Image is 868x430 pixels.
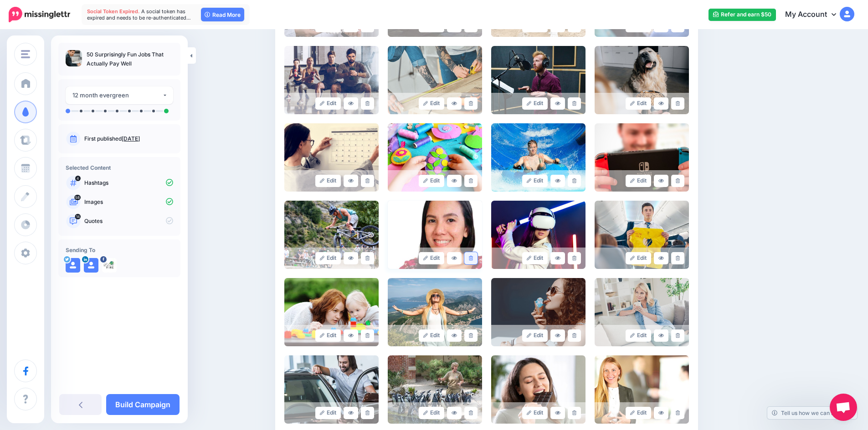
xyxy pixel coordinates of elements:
[284,201,379,269] img: 1ed1455e79a4030c0880ae2f0313c2b2_large.jpg
[284,278,379,346] img: fedaec605eb0d4ade759046a38653a9f_large.jpg
[388,123,482,192] img: 81bd07f4b2a88717bca3bce22e089dcd_large.jpg
[9,7,70,22] img: Missinglettr
[626,252,652,264] a: Edit
[201,8,244,21] a: Read More
[84,198,173,206] p: Images
[419,252,445,264] a: Edit
[419,175,445,187] a: Edit
[284,355,379,424] img: dde034d9147430606721f47c79b1577e_large.jpg
[388,46,482,114] img: dca6761377a9058286dbeef296308043_large.jpg
[66,50,82,66] img: 2c10c8161346576d62e063ba08aafaa5_thumb.jpg
[522,329,548,342] a: Edit
[522,252,548,264] a: Edit
[122,135,140,142] a: [DATE]
[595,278,689,346] img: 7caf04abbb069d1528f6c29a3e711498_large.jpg
[419,329,445,342] a: Edit
[87,8,191,21] span: A social token has expired and needs to be re-authenticated…
[595,123,689,192] img: 2ce0915901c970fbc4fde0362c052a6a_large.jpg
[84,179,173,187] p: Hashtags
[626,329,652,342] a: Edit
[102,258,117,273] img: 302279413_941954216721528_4677248601821306673_n-bsa153469.jpg
[66,247,173,253] h4: Sending To
[491,355,586,424] img: 8ba825baa098ea9db69231d18f606088_large.jpg
[595,201,689,269] img: 69a1541665b5065b24f8e069b1d1a688_large.jpg
[522,407,548,419] a: Edit
[284,46,379,114] img: 394de20d10b961074cb5cf1a937355bc_large.jpg
[388,355,482,424] img: 00f84686a1b8d21b565e6976aba38154_large.jpg
[595,355,689,424] img: cb73b1a77d1b28b78c7447f89349305f_large.jpg
[709,9,776,21] a: Refer and earn $50
[21,50,30,58] img: menu.png
[388,278,482,346] img: 918e9d2dd2af90904ae9f5b0bb933a00_large.jpg
[776,4,854,26] a: My Account
[830,394,857,421] a: Open chat
[626,97,652,110] a: Edit
[419,407,445,419] a: Edit
[388,201,482,269] img: c8c92f221928d68df535f5ff147dd5e4_large.jpg
[87,8,140,15] span: Social Token Expired.
[626,175,652,187] a: Edit
[66,258,80,273] img: user_default_image.png
[66,164,173,171] h4: Selected Content
[491,201,586,269] img: c2fd889f34dd17ede3696b8ee3e22fe3_large.jpg
[315,252,341,264] a: Edit
[595,46,689,114] img: 8b873cfdd25c13628335d0c735dd711b_large.jpg
[491,123,586,192] img: 2508215dc19f2c8c9356f8cea66c0f08_large.jpg
[75,176,81,181] span: 4
[767,407,857,419] a: Tell us how we can improve
[72,90,162,101] div: 12 month evergreen
[315,407,341,419] a: Edit
[74,195,81,200] span: 58
[491,278,586,346] img: b1a0c05832620945b978c801662697f0_large.jpg
[626,407,652,419] a: Edit
[87,50,173,68] p: 50 Surprisingly Fun Jobs That Actually Pay Well
[84,135,173,143] p: First published
[419,97,445,110] a: Edit
[491,46,586,114] img: 6e2e5b324ca908a999de07fc974c3e07_large.jpg
[315,329,341,342] a: Edit
[66,86,173,104] button: 12 month evergreen
[522,175,548,187] a: Edit
[522,97,548,110] a: Edit
[84,217,173,225] p: Quotes
[75,214,81,219] span: 14
[284,123,379,192] img: 7e332c5149db1f961498a7efdf92dd92_large.jpg
[315,175,341,187] a: Edit
[315,97,341,110] a: Edit
[84,258,98,273] img: user_default_image.png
